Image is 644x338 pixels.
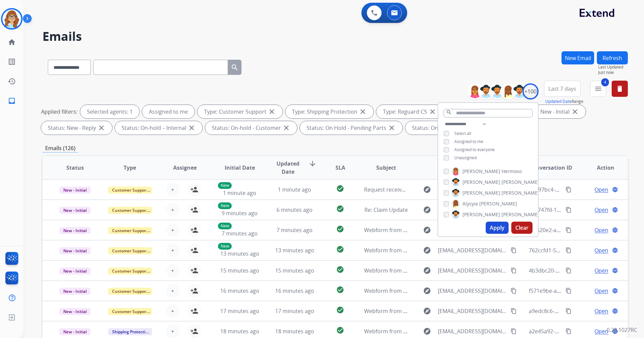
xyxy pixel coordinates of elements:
[364,186,563,193] span: Request received] Resolve the issue and log your decision. ͏‌ ͏‌ ͏‌ ͏‌ ͏‌ ͏‌ ͏‌ ͏‌ ͏‌ ͏‌ ͏‌ ͏‌ ͏‌...
[502,211,539,218] span: [PERSON_NAME]
[190,327,198,335] mat-icon: person_add
[529,247,631,254] span: 762ccfd1-5470-478c-95a5-7ed5ec685755
[607,326,637,334] p: 0.20.1027RC
[359,108,367,116] mat-icon: close
[59,227,91,234] span: New - Initial
[438,246,507,254] span: [EMAIL_ADDRESS][DOMAIN_NAME]
[566,328,572,334] mat-icon: content_copy
[205,121,297,135] div: Status: On-hold - Customer
[275,267,314,274] span: 15 minutes ago
[336,286,344,294] mat-icon: check_circle
[454,139,483,144] span: Assigned to me
[218,182,232,189] p: New
[336,326,344,334] mat-icon: check_circle
[190,246,198,254] mat-icon: person_add
[275,247,314,254] span: 13 minutes ago
[590,81,606,97] button: 4
[41,121,112,135] div: Status: New - Reply
[511,308,517,314] mat-icon: content_copy
[166,183,180,196] button: +
[511,288,517,294] mat-icon: content_copy
[462,190,500,196] span: [PERSON_NAME]
[522,83,539,100] div: +100
[545,99,572,104] button: Updated Date
[612,187,618,193] mat-icon: language
[220,287,259,294] span: 16 minutes ago
[515,105,586,118] div: Status: New - Initial
[275,287,314,294] span: 16 minutes ago
[462,179,500,186] span: [PERSON_NAME]
[511,222,533,234] button: Clear
[336,306,344,314] mat-icon: check_circle
[594,246,608,254] span: Open
[388,124,396,132] mat-icon: close
[190,186,198,194] mat-icon: person_add
[566,187,572,193] mat-icon: content_copy
[438,266,507,275] span: [EMAIL_ADDRESS][DOMAIN_NAME]
[566,288,572,294] mat-icon: content_copy
[220,267,259,274] span: 15 minutes ago
[336,205,344,213] mat-icon: check_circle
[223,189,256,197] span: 1 minute ago
[115,121,202,135] div: Status: On-hold – Internal
[364,307,517,315] span: Webform from [EMAIL_ADDRESS][DOMAIN_NAME] on [DATE]
[438,287,507,295] span: [EMAIL_ADDRESS][DOMAIN_NAME]
[108,288,152,295] span: Customer Support
[41,108,77,116] p: Applied filters:
[594,327,608,335] span: Open
[462,200,478,207] span: Alysyia
[438,307,507,315] span: [EMAIL_ADDRESS][DOMAIN_NAME]
[80,105,139,118] div: Selected agents: 1
[462,211,500,218] span: [PERSON_NAME]
[594,307,608,315] span: Open
[423,186,431,194] mat-icon: explore
[2,9,21,28] img: avatar
[171,206,174,214] span: +
[278,186,311,193] span: 1 minute ago
[364,287,517,294] span: Webform from [EMAIL_ADDRESS][DOMAIN_NAME] on [DATE]
[612,267,618,274] mat-icon: language
[190,307,198,315] mat-icon: person_add
[423,246,431,254] mat-icon: explore
[222,209,258,217] span: 9 minutes ago
[108,267,152,275] span: Customer Support
[544,81,581,97] button: Last 7 days
[166,203,180,217] button: +
[282,124,290,132] mat-icon: close
[8,97,16,105] mat-icon: inbox
[336,185,344,193] mat-icon: check_circle
[275,307,314,315] span: 17 minutes ago
[285,105,374,118] div: Type: Shipping Protection
[566,267,572,274] mat-icon: content_copy
[364,267,517,274] span: Webform from [EMAIL_ADDRESS][DOMAIN_NAME] on [DATE]
[220,307,259,315] span: 17 minutes ago
[277,206,313,214] span: 6 minutes ago
[171,246,174,254] span: +
[220,250,259,257] span: 13 minutes ago
[59,267,91,275] span: New - Initial
[405,121,495,135] div: Status: On Hold - Servicers
[171,186,174,194] span: +
[222,230,258,237] span: 7 minutes ago
[190,206,198,214] mat-icon: person_add
[190,226,198,234] mat-icon: person_add
[428,108,437,116] mat-icon: close
[529,328,634,335] span: a2e45a92-bed8-4dcc-b425-ad328e691e14
[423,266,431,275] mat-icon: explore
[59,207,91,214] span: New - Initial
[598,70,628,75] span: Just now
[566,227,572,233] mat-icon: content_copy
[486,222,509,234] button: Apply
[166,244,180,257] button: +
[190,266,198,275] mat-icon: person_add
[376,105,443,118] div: Type: Reguard CS
[59,308,91,315] span: New - Initial
[597,51,628,64] button: Refresh
[277,226,313,234] span: 7 minutes ago
[529,287,633,294] span: f571e9be-a286-42cb-bbab-4078b67ab641
[166,284,180,298] button: +
[423,226,431,234] mat-icon: explore
[218,243,232,250] p: New
[423,307,431,315] mat-icon: explore
[59,288,91,295] span: New - Initial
